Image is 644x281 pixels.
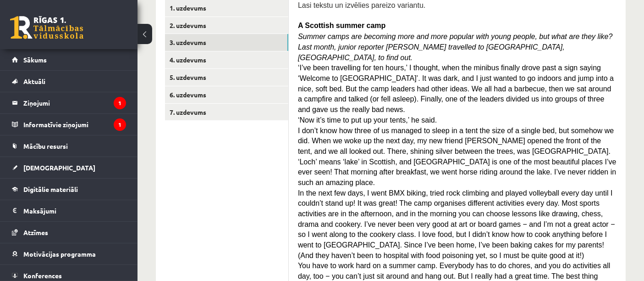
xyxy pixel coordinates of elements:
[298,64,614,113] span: ‘I’ve been travelling for ten hours,’ I thought, when the minibus finally drove past a sign sayin...
[12,135,126,157] a: Mācību resursi
[298,189,615,259] span: In the next few days, I went BMX biking, tried rock climbing and played volleyball every day unti...
[114,97,126,109] i: 1
[23,77,45,85] span: Aktuāli
[298,127,616,186] span: I don’t know how three of us managed to sleep in a tent the size of a single bed, but somehow we ...
[298,22,385,29] span: A Scottish summer camp
[165,51,288,68] a: 4. uzdevums
[23,142,68,150] span: Mācību resursi
[12,49,126,70] a: Sākums
[23,250,96,258] span: Motivācijas programma
[12,157,126,178] a: [DEMOGRAPHIC_DATA]
[23,114,126,135] legend: Informatīvie ziņojumi
[165,17,288,34] a: 2. uzdevums
[23,56,47,64] span: Sākums
[23,185,78,193] span: Digitālie materiāli
[10,16,83,39] a: Rīgas 1. Tālmācības vidusskola
[165,34,288,51] a: 3. uzdevums
[12,114,126,135] a: Informatīvie ziņojumi1
[298,116,437,124] span: ‘Now it’s time to put up your tents,’ he said.
[23,200,126,221] legend: Maksājumi
[298,33,613,61] span: Summer camps are becoming more and more popular with young people, but what are they like? Last m...
[12,92,126,113] a: Ziņojumi1
[23,271,62,280] span: Konferences
[12,179,126,200] a: Digitālie materiāli
[298,1,425,9] span: Lasi tekstu un izvēlies pareizo variantu.
[114,118,126,131] i: 1
[12,243,126,264] a: Motivācijas programma
[23,163,95,172] span: [DEMOGRAPHIC_DATA]
[23,92,126,113] legend: Ziņojumi
[165,104,288,121] a: 7. uzdevums
[12,200,126,221] a: Maksājumi
[165,86,288,103] a: 6. uzdevums
[12,71,126,92] a: Aktuāli
[165,69,288,86] a: 5. uzdevums
[12,222,126,243] a: Atzīmes
[23,228,48,236] span: Atzīmes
